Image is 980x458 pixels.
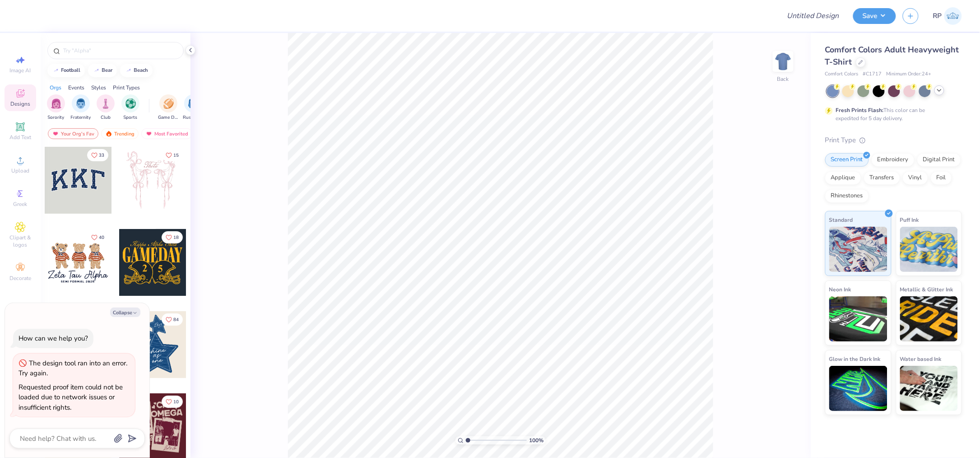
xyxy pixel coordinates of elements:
[183,94,204,121] div: filter for Rush & Bid
[944,7,962,25] img: Rose Pineda
[836,107,884,114] strong: Fresh Prints Flash:
[933,11,942,21] span: RP
[777,75,789,83] div: Back
[88,64,117,77] button: bear
[11,167,29,174] span: Upload
[864,171,900,185] div: Transfers
[145,131,153,137] img: most_fav.gif
[97,94,115,121] button: filter button
[183,94,204,121] button: filter button
[48,128,98,139] div: Your Org's Fav
[71,94,91,121] button: filter button
[68,84,84,92] div: Events
[863,70,882,78] span: # C1717
[825,70,859,78] span: Comfort Colors
[62,46,178,55] input: Try "Alpha"
[158,94,179,121] button: filter button
[76,98,86,109] img: Fraternity Image
[836,106,947,122] div: This color can be expedited for 5 day delivery.
[825,171,861,185] div: Applique
[91,84,106,92] div: Styles
[188,98,199,109] img: Rush & Bid Image
[900,227,958,272] img: Puff Ink
[774,52,792,70] img: Back
[529,436,543,444] span: 100 %
[829,354,881,364] span: Glow in the Dark Ink
[903,171,928,185] div: Vinyl
[173,153,179,158] span: 15
[933,7,962,25] a: RP
[120,64,153,77] button: beach
[99,235,104,240] span: 40
[121,94,139,121] div: filter for Sports
[158,94,179,121] div: filter for Game Day
[121,94,139,121] button: filter button
[19,383,123,412] div: Requested proof item could not be loaded due to network issues or insufficient rights.
[19,334,88,343] div: How can we help you?
[829,227,887,272] img: Standard
[900,215,919,224] span: Puff Ink
[87,231,108,243] button: Like
[124,114,138,121] span: Sports
[829,296,887,341] img: Neon Ink
[105,131,112,137] img: trending.gif
[931,171,952,185] div: Foil
[900,354,942,364] span: Water based Ink
[900,366,958,411] img: Water based Ink
[887,70,932,78] span: Minimum Order: 24 +
[173,235,179,240] span: 18
[5,234,36,248] span: Clipart & logos
[101,128,139,139] div: Trending
[173,318,179,322] span: 84
[87,149,108,161] button: Like
[825,189,869,203] div: Rhinestones
[113,84,140,92] div: Print Types
[825,135,962,145] div: Print Type
[872,153,915,167] div: Embroidery
[99,153,104,158] span: 33
[829,366,887,411] img: Glow in the Dark Ink
[162,231,183,243] button: Like
[47,64,85,77] button: football
[900,285,953,294] span: Metallic & Glitter Ink
[829,285,851,294] span: Neon Ink
[71,94,91,121] div: filter for Fraternity
[162,396,183,408] button: Like
[47,94,65,121] div: filter for Sorority
[825,44,959,67] span: Comfort Colors Adult Heavyweight T-Shirt
[10,100,30,107] span: Designs
[183,114,204,121] span: Rush & Bid
[14,201,28,208] span: Greek
[125,98,136,109] img: Sports Image
[110,308,140,317] button: Collapse
[71,114,91,121] span: Fraternity
[51,98,61,109] img: Sorority Image
[52,131,59,137] img: most_fav.gif
[780,7,846,25] input: Untitled Design
[141,128,192,139] div: Most Favorited
[102,68,113,73] div: bear
[9,275,31,282] span: Decorate
[52,68,60,73] img: trend_line.gif
[917,153,961,167] div: Digital Print
[158,114,179,121] span: Game Day
[162,149,183,161] button: Like
[9,134,31,141] span: Add Text
[48,114,65,121] span: Sorority
[853,8,896,24] button: Save
[50,84,61,92] div: Orgs
[93,68,100,73] img: trend_line.gif
[825,153,869,167] div: Screen Print
[61,68,81,73] div: football
[173,400,179,404] span: 10
[163,98,174,109] img: Game Day Image
[97,94,115,121] div: filter for Club
[101,98,111,109] img: Club Image
[829,215,853,224] span: Standard
[162,313,183,326] button: Like
[900,296,958,341] img: Metallic & Glitter Ink
[19,359,127,378] div: The design tool ran into an error. Try again.
[10,67,31,74] span: Image AI
[134,68,149,73] div: beach
[101,114,111,121] span: Club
